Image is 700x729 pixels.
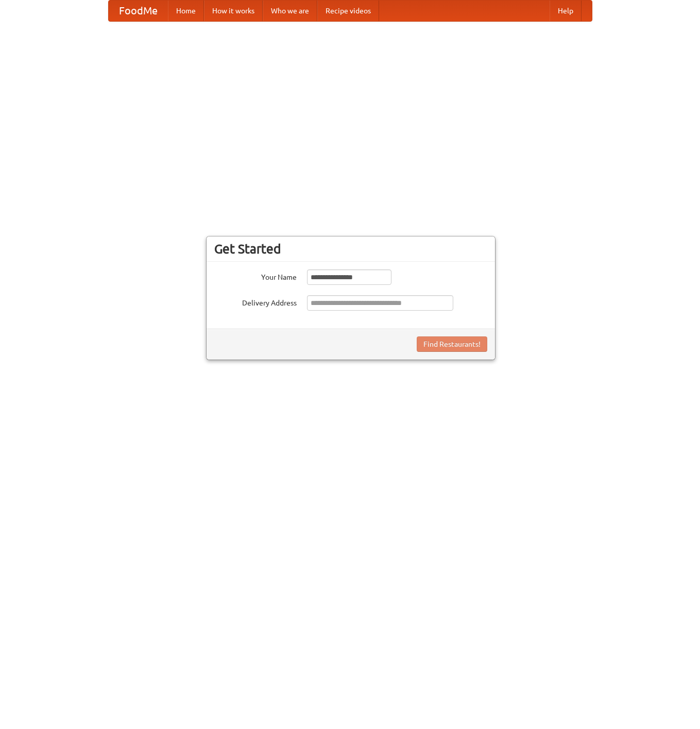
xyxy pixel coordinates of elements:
a: Home [168,1,204,21]
label: Your Name [214,269,297,282]
a: FoodMe [109,1,168,21]
a: Help [550,1,582,21]
h3: Get Started [214,241,487,257]
label: Delivery Address [214,295,297,308]
a: Recipe videos [317,1,379,21]
button: Find Restaurants! [417,336,487,352]
a: How it works [204,1,263,21]
a: Who we are [263,1,317,21]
